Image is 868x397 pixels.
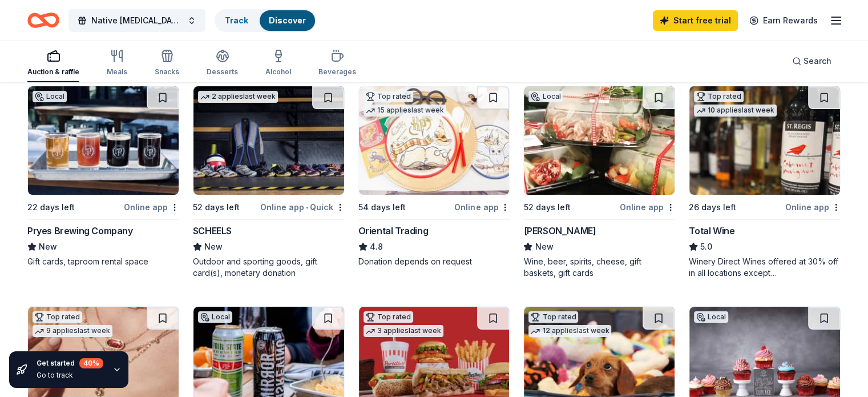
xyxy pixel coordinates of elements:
[364,311,413,323] div: Top rated
[523,86,675,279] a: Image for Surdyk'sLocal52 days leftOnline app[PERSON_NAME]NewWine, beer, spirits, cheese, gift ba...
[269,15,306,25] a: Discover
[694,311,728,323] div: Local
[193,224,232,238] div: SCHEELS
[689,224,734,238] div: Total Wine
[27,7,59,34] a: Home
[215,9,316,32] button: TrackDiscover
[528,311,578,323] div: Top rated
[358,86,510,267] a: Image for Oriental TradingTop rated15 applieslast week54 days leftOnline appOriental Trading4.8Do...
[358,200,406,214] div: 54 days left
[91,14,183,27] span: Native [MEDICAL_DATA] Conference
[653,10,738,31] a: Start free trial
[107,67,127,77] div: Meals
[33,325,112,337] div: 9 applies last week
[689,86,840,195] img: Image for Total Wine
[27,200,75,214] div: 22 days left
[207,67,238,77] div: Desserts
[207,45,238,82] button: Desserts
[198,311,232,323] div: Local
[524,86,675,195] img: Image for Surdyk's
[364,91,413,102] div: Top rated
[359,86,510,195] img: Image for Oriental Trading
[523,200,570,214] div: 52 days left
[694,91,744,102] div: Top rated
[193,256,345,279] div: Outdoor and sporting goods, gift card(s), monetary donation
[358,256,510,267] div: Donation depends on request
[454,200,510,214] div: Online app
[265,45,291,82] button: Alcohol
[193,200,240,214] div: 52 days left
[107,45,127,82] button: Meals
[318,45,356,82] button: Beverages
[689,256,841,279] div: Winery Direct Wines offered at 30% off in all locations except [GEOGRAPHIC_DATA], [GEOGRAPHIC_DAT...
[155,45,179,82] button: Snacks
[37,371,103,380] div: Go to track
[79,358,103,368] div: 40 %
[535,240,553,254] span: New
[364,325,443,337] div: 3 applies last week
[27,67,79,77] div: Auction & raffle
[306,203,308,212] span: •
[28,86,179,195] img: Image for Pryes Brewing Company
[37,358,103,368] div: Get started
[193,86,345,279] a: Image for SCHEELS2 applieslast week52 days leftOnline app•QuickSCHEELSNewOutdoor and sporting goo...
[27,86,179,267] a: Image for Pryes Brewing CompanyLocal22 days leftOnline appPryes Brewing CompanyNewGift cards, tap...
[370,240,383,254] span: 4.8
[318,67,356,77] div: Beverages
[68,9,205,32] button: Native [MEDICAL_DATA] Conference
[265,67,291,77] div: Alcohol
[742,10,825,31] a: Earn Rewards
[225,15,248,25] a: Track
[39,240,57,254] span: New
[260,200,345,214] div: Online app Quick
[358,224,429,238] div: Oriental Trading
[528,325,611,337] div: 12 applies last week
[33,91,67,102] div: Local
[785,200,841,214] div: Online app
[27,45,79,82] button: Auction & raffle
[523,256,675,279] div: Wine, beer, spirits, cheese, gift baskets, gift cards
[155,67,179,77] div: Snacks
[694,105,777,117] div: 10 applies last week
[804,54,831,68] span: Search
[689,200,736,214] div: 26 days left
[523,224,596,238] div: [PERSON_NAME]
[33,311,82,323] div: Top rated
[689,86,841,279] a: Image for Total WineTop rated10 applieslast week26 days leftOnline appTotal Wine5.0Winery Direct ...
[193,86,344,195] img: Image for SCHEELS
[124,200,179,214] div: Online app
[620,200,675,214] div: Online app
[27,256,179,267] div: Gift cards, taproom rental space
[198,91,278,103] div: 2 applies last week
[364,105,446,117] div: 15 applies last week
[204,240,223,254] span: New
[27,224,133,238] div: Pryes Brewing Company
[528,91,563,102] div: Local
[783,50,841,73] button: Search
[700,240,712,254] span: 5.0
